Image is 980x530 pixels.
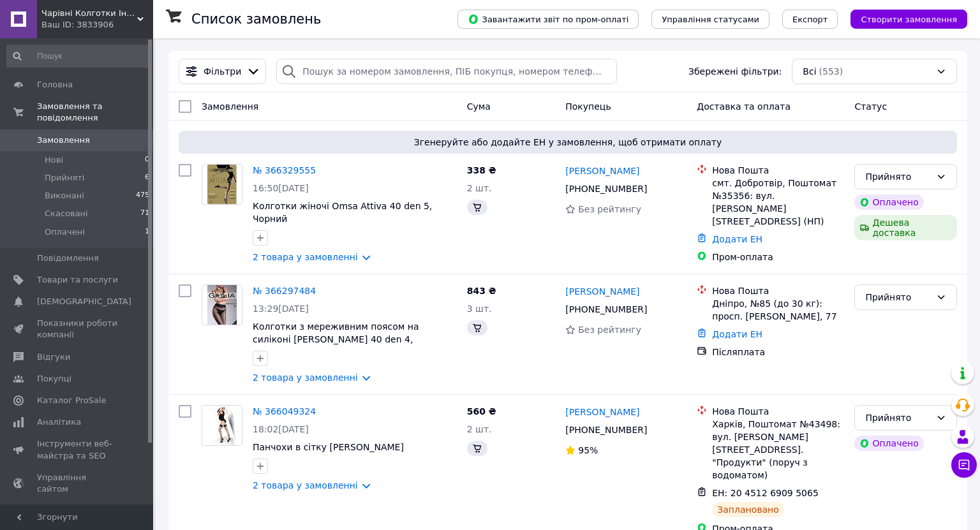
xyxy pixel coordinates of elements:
[850,10,967,29] button: Створити замовлення
[202,284,242,325] a: Фото товару
[253,321,419,357] a: Колготки з мереживним поясом на силіконі [PERSON_NAME] 40 den 4, [PERSON_NAME]
[45,208,88,219] span: Скасовані
[865,411,931,425] div: Прийнято
[276,59,616,84] input: Пошук за номером замовлення, ПІБ покупця, номером телефону, Email, номером накладної
[467,165,496,175] span: 338 ₴
[253,165,316,175] a: № 366329555
[565,101,611,112] span: Покупець
[202,164,242,205] a: Фото товару
[712,502,784,517] div: Заплановано
[712,488,819,498] span: ЕН: 20 4512 6909 5065
[792,15,828,24] span: Експорт
[253,406,316,416] a: № 366049324
[782,10,838,29] button: Експорт
[854,101,887,112] span: Статус
[861,15,957,24] span: Створити замовлення
[37,318,118,341] span: Показники роботи компанії
[712,284,844,297] div: Нова Пошта
[45,190,84,202] span: Виконані
[467,101,491,112] span: Cума
[651,10,769,29] button: Управління статусами
[41,19,153,31] div: Ваш ID: 3833906
[467,406,496,416] span: 560 ₴
[712,297,844,323] div: Дніпро, №85 (до 30 кг): просп. [PERSON_NAME], 77
[688,65,782,78] span: Збережені фільтри:
[253,286,316,296] a: № 366297484
[467,286,496,296] span: 843 ₴
[565,304,647,314] span: [PHONE_NUMBER]
[253,424,309,434] span: 18:02[DATE]
[37,438,118,461] span: Інструменти веб-майстра та SEO
[37,472,118,495] span: Управління сайтом
[662,15,759,24] span: Управління статусами
[6,45,151,68] input: Пошук
[145,154,149,166] span: 0
[712,329,762,339] a: Додати ЕН
[253,201,432,224] a: Колготки жіночі Omsa Attiva 40 den 5, Чорний
[712,164,844,177] div: Нова Пошта
[145,226,149,238] span: 1
[253,252,358,262] a: 2 товара у замовленні
[253,480,358,490] a: 2 товара у замовленні
[184,136,952,149] span: Згенеруйте або додайте ЕН у замовлення, щоб отримати оплату
[140,208,149,219] span: 71
[838,13,967,24] a: Створити замовлення
[712,418,844,482] div: Харків, Поштомат №43498: вул. [PERSON_NAME][STREET_ADDRESS]. "Продукти" (поруч з водоматом)
[712,251,844,263] div: Пром-оплата
[712,346,844,358] div: Післяплата
[45,172,84,184] span: Прийняті
[712,234,762,244] a: Додати ЕН
[37,274,118,286] span: Товари та послуги
[37,101,153,124] span: Замовлення та повідомлення
[819,66,843,77] span: (553)
[191,11,321,27] h1: Список замовлень
[578,204,641,214] span: Без рейтингу
[136,190,149,202] span: 475
[253,304,309,314] span: 13:29[DATE]
[145,172,149,184] span: 6
[578,325,641,335] span: Без рейтингу
[41,8,137,19] span: Чарівні Колготки Інтернет-магазин
[37,416,81,428] span: Аналітика
[208,406,237,445] img: Фото товару
[565,406,639,418] a: [PERSON_NAME]
[578,445,598,455] span: 95%
[45,154,63,166] span: Нові
[854,215,957,240] div: Дешева доставка
[565,165,639,177] a: [PERSON_NAME]
[865,170,931,184] div: Прийнято
[467,424,492,434] span: 2 шт.
[37,395,106,406] span: Каталог ProSale
[865,290,931,304] div: Прийнято
[457,10,639,29] button: Завантажити звіт по пром-оплаті
[202,101,258,112] span: Замовлення
[467,183,492,193] span: 2 шт.
[951,452,977,478] button: Чат з покупцем
[253,372,358,383] a: 2 товара у замовленні
[202,405,242,446] a: Фото товару
[207,165,237,204] img: Фото товару
[565,184,647,194] span: [PHONE_NUMBER]
[253,442,404,452] a: Панчохи в сітку [PERSON_NAME]
[37,253,99,264] span: Повідомлення
[565,425,647,435] span: [PHONE_NUMBER]
[37,79,73,91] span: Головна
[712,405,844,418] div: Нова Пошта
[37,135,90,146] span: Замовлення
[37,296,131,307] span: [DEMOGRAPHIC_DATA]
[467,304,492,314] span: 3 шт.
[697,101,791,112] span: Доставка та оплата
[37,373,71,385] span: Покупці
[468,13,628,25] span: Завантажити звіт по пром-оплаті
[37,351,70,363] span: Відгуки
[45,226,85,238] span: Оплачені
[207,285,237,325] img: Фото товару
[204,65,241,78] span: Фільтри
[712,177,844,228] div: смт. Добротвір, Поштомат №35356: вул. [PERSON_NAME][STREET_ADDRESS] (НП)
[854,436,923,451] div: Оплачено
[803,65,816,78] span: Всі
[253,183,309,193] span: 16:50[DATE]
[565,285,639,298] a: [PERSON_NAME]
